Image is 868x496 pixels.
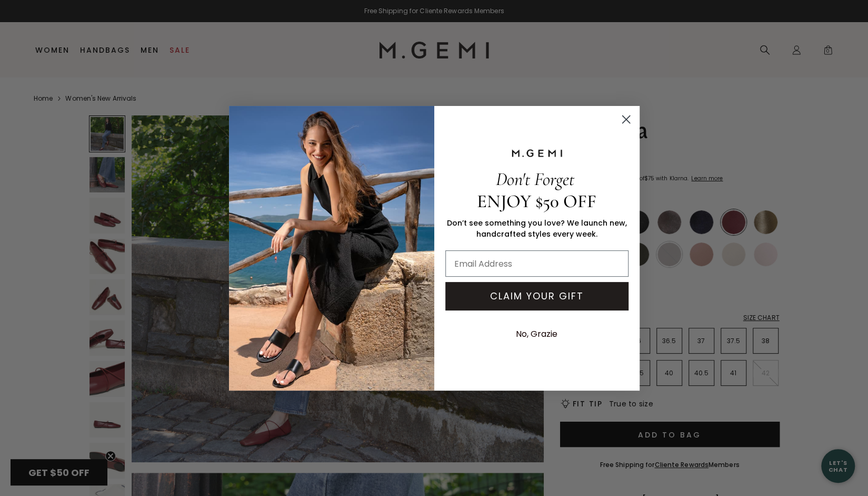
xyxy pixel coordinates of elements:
span: Don’t see something you love? We launch new, handcrafted styles every week. [447,218,627,239]
span: ENJOY $50 OFF [477,190,596,212]
button: No, Grazie [511,321,563,347]
span: Don't Forget [496,168,574,190]
button: Close dialog [617,110,635,129]
img: M.Gemi [229,106,434,391]
input: Email Address [445,250,628,277]
button: CLAIM YOUR GIFT [445,282,628,310]
img: M.GEMI [511,149,563,158]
